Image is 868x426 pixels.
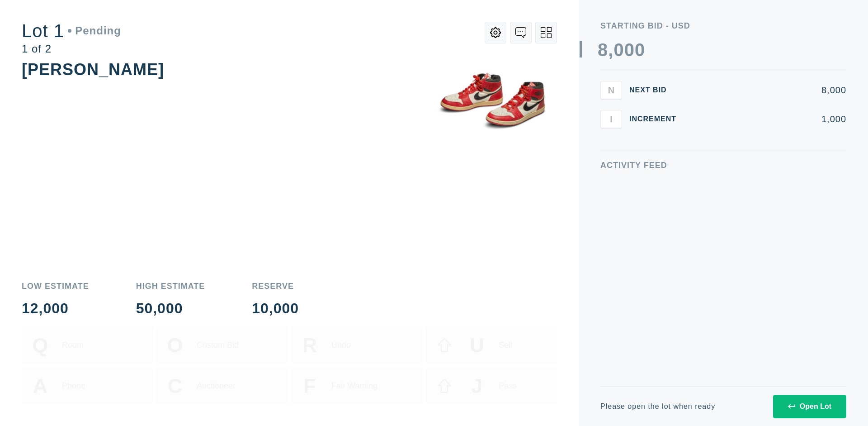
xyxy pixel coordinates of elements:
div: 12,000 [22,301,89,316]
div: Low Estimate [22,282,89,290]
button: Open Lot [773,395,846,418]
div: Pending [68,25,121,36]
button: N [600,81,622,99]
div: Activity Feed [600,161,846,169]
div: 1 of 2 [22,43,121,54]
div: Next Bid [629,86,684,94]
div: 10,000 [252,301,299,316]
div: 8,000 [691,86,846,95]
span: I [610,114,613,124]
div: Reserve [252,282,299,290]
div: Starting Bid - USD [600,22,846,30]
div: 0 [613,41,624,59]
div: 50,000 [136,301,205,316]
span: N [608,85,614,95]
div: , [608,41,613,222]
div: Increment [629,115,684,123]
div: 0 [624,41,635,59]
button: I [600,110,622,128]
div: Please open the lot when ready [600,403,715,410]
div: 1,000 [691,115,846,124]
div: [PERSON_NAME] [22,60,164,79]
div: 8 [598,41,608,59]
div: Open Lot [788,402,831,411]
div: High Estimate [136,282,205,290]
div: Lot 1 [22,22,121,40]
div: 0 [635,41,645,59]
